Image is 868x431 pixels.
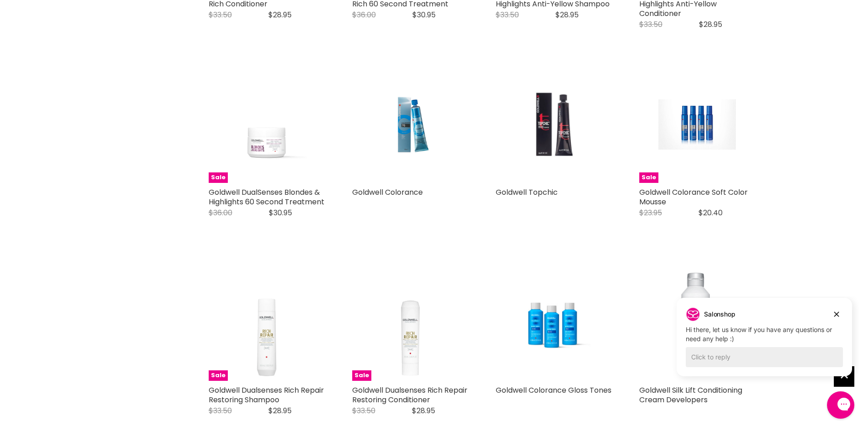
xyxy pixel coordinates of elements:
a: Goldwell Dualsenses Rich Repair Restoring Shampoo Goldwell Dualsenses Rich Repair Restoring Shamp... [209,265,325,381]
a: Goldwell Colorance Soft Color Mousse [639,187,748,207]
a: Goldwell DualSenses Blondes & Highlights 60 Second Treatment Sale [209,67,325,183]
img: Goldwell Topchic [515,67,592,183]
iframe: Gorgias live chat campaigns [670,296,859,390]
iframe: Gorgias live chat messenger [822,388,859,422]
span: $30.95 [269,208,292,218]
span: Sale [352,370,371,381]
a: Goldwell Dualsenses Rich Repair Restoring Conditioner [352,385,467,405]
img: Goldwell Dualsenses Rich Repair Restoring Conditioner [352,265,468,381]
span: $28.95 [699,19,722,30]
span: $23.95 [639,208,662,218]
span: $28.95 [268,405,292,416]
img: Goldwell Colorance Gloss Tones [496,285,612,360]
span: $33.50 [496,10,519,20]
span: $36.00 [209,208,232,218]
img: Goldwell Colorance Soft Color [658,67,736,183]
span: Sale [639,172,658,183]
img: Goldwell Colorance [371,67,449,183]
span: $33.50 [209,10,232,20]
span: $30.95 [412,10,436,20]
a: Goldwell Colorance Soft Color Sale [639,67,755,183]
span: Sale [209,172,228,183]
a: Goldwell Silk Lift Conditioning Cream Developers [639,385,742,405]
a: Goldwell Dualsenses Rich Repair Restoring Shampoo [209,385,324,405]
span: Sale [209,370,228,381]
span: $28.95 [268,10,292,20]
img: Goldwell Dualsenses Rich Repair Restoring Shampoo [209,265,325,381]
span: $33.50 [352,405,375,416]
a: Goldwell DualSenses Blondes & Highlights 60 Second Treatment [209,187,324,207]
span: $33.50 [209,405,232,416]
img: Goldwell Silk Lift Conditioning Cream Developers [640,265,755,381]
span: $33.50 [639,19,663,30]
span: $28.95 [555,10,579,20]
a: Goldwell Colorance [352,187,423,197]
span: $20.40 [699,208,723,218]
a: Goldwell Colorance [352,67,468,183]
a: Goldwell Topchic [496,187,558,197]
a: Goldwell Topchic [496,67,612,183]
a: Goldwell Colorance Gloss Tones [496,265,612,381]
a: Goldwell Colorance Gloss Tones [496,385,611,395]
img: Goldwell DualSenses Blondes & Highlights 60 Second Treatment [209,67,325,183]
a: Goldwell Dualsenses Rich Repair Restoring Conditioner Goldwell Dualsenses Rich Repair Restoring C... [352,265,468,381]
span: $28.95 [412,405,435,416]
span: $36.00 [352,10,376,20]
a: Goldwell Silk Lift Conditioning Cream Developers Goldwell Silk Lift Conditioning Cream Developers [639,265,755,381]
